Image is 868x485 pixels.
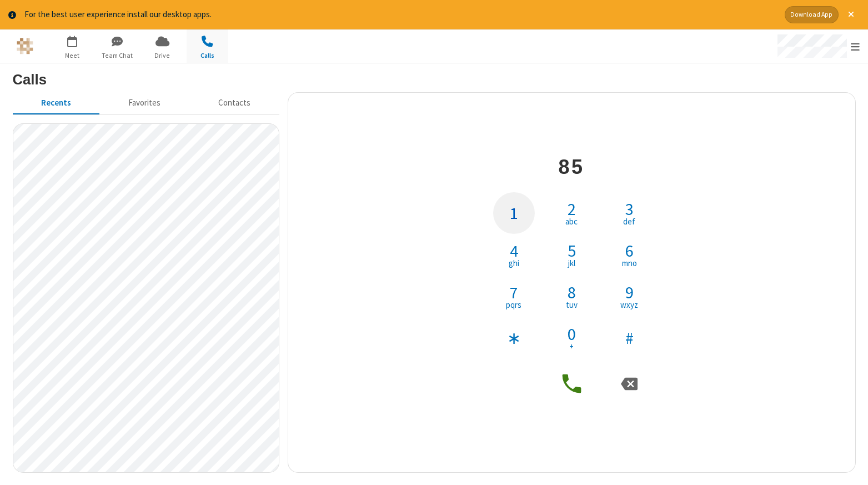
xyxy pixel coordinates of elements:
button: Contacts [189,92,279,113]
span: 85 [558,156,584,178]
button: 9wxyz [609,276,650,317]
button: 7pqrs [493,276,535,317]
button: 1 [493,192,535,234]
span: 2 [568,201,576,217]
h4: Phone number [488,156,655,192]
span: def [623,217,635,226]
span: 5 [568,242,576,259]
button: 0+ [551,317,593,359]
span: Drive [142,51,183,61]
span: wxyz [620,301,638,309]
span: abc [565,217,578,226]
span: ghi [509,259,519,267]
button: 6mno [609,234,650,276]
span: 3 [625,201,634,217]
button: Close alert [842,6,860,23]
span: + [569,342,574,351]
button: 5jkl [551,234,593,276]
span: tuv [566,301,578,309]
button: 2abc [551,192,593,234]
span: 7 [510,284,518,301]
span: ∗ [507,329,521,346]
span: pqrs [506,301,521,309]
span: mno [622,259,637,267]
button: 4ghi [493,234,535,276]
span: jkl [568,259,575,267]
span: Calls [187,51,228,61]
button: 8tuv [551,276,593,317]
button: ∗ [493,317,535,359]
button: 3def [609,192,650,234]
button: Logo [4,29,46,63]
span: 9 [625,284,634,301]
div: Open menu [767,29,868,63]
span: Meet [52,51,93,61]
div: For the best user experience install our desktop apps. [24,8,776,21]
span: 8 [568,284,576,301]
h3: Calls [13,72,856,87]
span: 4 [510,242,518,259]
button: Favorites [100,92,189,113]
button: # [609,317,650,359]
span: 1 [510,204,518,221]
span: 6 [625,242,634,259]
button: Recents [13,92,100,113]
span: 0 [568,326,576,342]
img: iotum.​ucaas.​tech [17,38,33,54]
span: # [625,329,634,346]
button: Download App [785,6,839,23]
span: Team Chat [97,51,138,61]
